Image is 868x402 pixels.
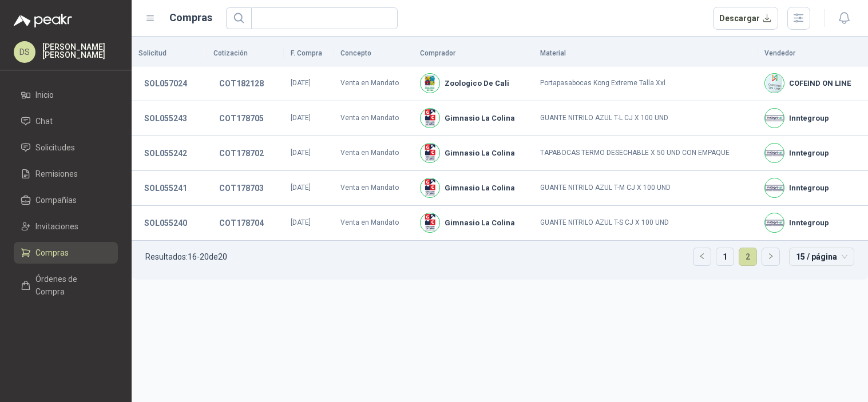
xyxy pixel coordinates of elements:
button: SOL055240 [138,213,193,233]
span: [DATE] [291,79,311,87]
img: Company Logo [765,213,784,232]
b: Gimnasio La Colina [445,148,515,159]
a: Inicio [14,84,118,106]
span: Remisiones [35,168,78,180]
a: Invitaciones [14,216,118,237]
img: Company Logo [421,144,439,162]
td: Venta en Mandato [334,66,413,101]
img: Company Logo [765,178,784,197]
h1: Compras [169,10,212,26]
img: Company Logo [765,74,784,93]
th: F. Compra [284,41,334,66]
b: Zoologico De Cali [445,78,509,89]
button: COT178704 [213,213,269,233]
span: Compañías [35,194,77,206]
b: Inntegroup [789,148,829,159]
a: Compras [14,242,118,264]
button: SOL055243 [138,108,193,129]
b: Gimnasio La Colina [445,217,515,229]
td: Venta en Mandato [334,206,413,241]
a: Chat [14,110,118,132]
span: [DATE] [291,184,311,192]
span: Inicio [35,89,54,101]
li: Página anterior [693,248,711,266]
img: Company Logo [421,213,439,232]
div: DS [14,41,35,63]
button: Descargar [713,7,779,30]
b: Gimnasio La Colina [445,113,515,124]
a: 2 [739,248,756,265]
span: Chat [35,115,53,128]
button: COT178705 [213,108,269,129]
b: Inntegroup [789,113,829,124]
th: Concepto [334,41,413,66]
img: Company Logo [765,109,784,128]
a: Compañías [14,189,118,211]
td: Venta en Mandato [334,136,413,171]
img: Company Logo [765,144,784,162]
b: Gimnasio La Colina [445,182,515,194]
img: Logo peakr [14,14,72,27]
span: left [699,253,706,260]
span: Solicitudes [35,141,75,154]
p: [PERSON_NAME] [PERSON_NAME] [42,43,118,59]
th: Vendedor [758,41,868,66]
th: Cotización [207,41,284,66]
td: GUANTE NITRILO AZUL T-L CJ X 100 UND [533,101,758,136]
span: [DATE] [291,149,311,157]
td: TAPABOCAS TERMO DESECHABLE X 50 UND CON EMPAQUE [533,136,758,171]
td: Portapasabocas Kong Extreme Talla Xxl [533,66,758,101]
td: Venta en Mandato [334,171,413,206]
th: Comprador [413,41,533,66]
th: Solicitud [132,41,207,66]
button: COT178703 [213,178,269,198]
span: [DATE] [291,218,311,226]
button: SOL055242 [138,143,193,164]
span: 15 / página [796,248,847,265]
button: COT182128 [213,73,269,94]
a: 1 [716,248,734,265]
li: Página siguiente [762,248,780,266]
span: Invitaciones [35,220,78,233]
li: 2 [739,248,757,266]
img: Company Logo [421,178,439,197]
button: COT178702 [213,143,269,164]
img: Company Logo [421,109,439,128]
button: right [762,248,779,265]
a: Solicitudes [14,137,118,158]
a: Remisiones [14,163,118,185]
button: SOL055241 [138,178,193,198]
span: [DATE] [291,114,311,122]
button: left [693,248,711,265]
td: Venta en Mandato [334,101,413,136]
button: SOL057024 [138,73,193,94]
div: tamaño de página [789,248,854,266]
span: Órdenes de Compra [35,273,107,298]
td: GUANTE NITRILO AZUL T-S CJ X 100 UND [533,206,758,241]
th: Material [533,41,758,66]
td: GUANTE NITRILO AZUL T-M CJ X 100 UND [533,171,758,206]
a: Órdenes de Compra [14,268,118,303]
p: Resultados: 16 - 20 de 20 [145,253,227,261]
b: Inntegroup [789,217,829,229]
b: Inntegroup [789,182,829,194]
img: Company Logo [421,74,439,93]
span: right [767,253,774,260]
b: COFEIND ON LINE [789,78,851,89]
li: 1 [716,248,734,266]
span: Compras [35,246,69,259]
